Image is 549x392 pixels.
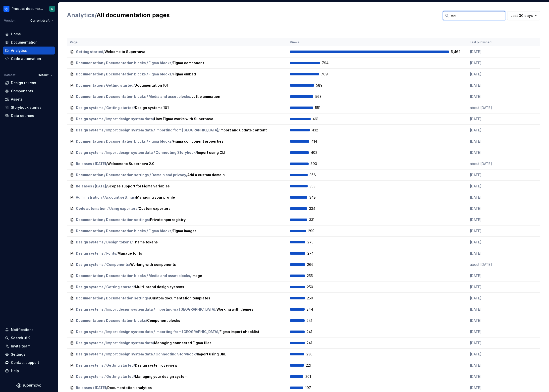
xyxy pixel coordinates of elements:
span: Theme tokens [133,240,158,245]
span: Documentation / Documentation settings / Domain and privacy [76,172,186,177]
span: / [106,184,107,189]
span: Design systems / Design tokens [76,240,131,245]
span: Getting started [76,49,103,54]
p: about [DATE] [470,161,507,166]
span: 274 [307,251,320,256]
span: Design systems / Fonts [76,251,116,256]
p: [DATE] [470,374,507,379]
button: Last 30 days [507,11,540,20]
span: 794 [322,60,335,65]
div: Invite team [11,344,30,349]
span: Documentation / Documentation blocks / Media and asset blocks [76,273,190,278]
a: Home [3,30,55,38]
span: / [134,363,135,368]
span: 348 [309,195,322,200]
span: / [153,116,154,121]
th: Views [287,38,467,46]
span: / [137,206,139,211]
span: Import and update content [220,128,267,133]
p: [DATE] [470,329,507,334]
span: / [149,296,150,301]
span: / [171,60,173,65]
span: Documentation / Getting started [76,83,133,88]
span: / [116,251,117,256]
p: about [DATE] [470,262,507,267]
span: / [135,195,136,200]
span: Figma component [173,60,204,65]
p: [DATE] [470,363,507,368]
span: / [131,240,133,245]
span: Working with components [130,262,176,267]
div: Home [11,32,21,37]
p: [DATE] [470,60,507,65]
span: 241 [307,340,320,345]
p: [DATE] [470,172,507,177]
span: / [171,72,173,77]
a: Assets [3,95,55,103]
a: Analytics [3,47,55,55]
span: 255 [307,273,320,278]
p: [DATE] [470,49,507,54]
span: Default [38,73,49,77]
span: Last 30 days [510,13,533,18]
span: / [134,284,135,289]
span: Releases / [DATE] [76,385,106,390]
p: [DATE] [470,116,507,121]
span: / [186,172,187,177]
p: [DATE] [470,273,507,278]
span: Documentation / Documentation blocks / Figma blocks [76,60,171,65]
span: Private npm registry [150,217,186,222]
div: Components [11,89,33,94]
span: Design systems / Import design system data / Connecting Storybook [76,150,196,155]
span: 414 [311,139,324,144]
span: 201 [305,374,318,379]
a: Code automation [3,55,55,63]
span: Documentation / Documentation blocks / Figma blocks [76,228,171,233]
div: D [51,7,53,11]
span: Custom exporters [139,206,170,211]
span: Scopes support for Figma variables [107,184,170,189]
span: 299 [308,228,321,233]
p: [DATE] [470,228,507,233]
span: 356 [310,172,323,177]
span: / [215,307,217,312]
button: Help [3,367,55,375]
span: Design systems / Components [76,262,129,267]
svg: Supernova Logo [16,383,41,388]
span: Figma component properties [173,139,223,144]
div: Contact support [11,360,39,365]
p: [DATE] [470,72,507,77]
span: Releases / [DATE] [76,161,106,166]
p: [DATE] [470,251,507,256]
span: 769 [321,72,334,77]
span: 244 [307,307,320,312]
span: / [196,150,197,155]
div: Dataset [4,73,15,77]
span: 236 [306,352,319,357]
span: 402 [311,150,324,155]
button: Search ⌘K [3,334,55,342]
span: Design systems / Getting started [76,284,134,289]
span: Documentation / Documentation settings [76,217,149,222]
span: 197 [305,385,318,390]
span: Design systems / Getting started [76,363,134,368]
span: 461 [313,116,326,121]
span: Welcome to Supernova 2.0 [107,161,155,166]
span: Multi-brand design systems [135,284,184,289]
a: Invite team [3,342,55,350]
button: Default [36,72,55,79]
span: Design systems / Getting started [76,374,134,379]
p: [DATE] [470,385,507,390]
span: Documentation / Documentation blocks / Figma blocks [76,139,171,144]
a: Data sources [3,112,55,120]
span: Welcome to Supernova [105,49,145,54]
span: Figma images [173,228,197,233]
span: Design systems / Import design system data / Importing via [GEOGRAPHIC_DATA] [76,307,215,312]
div: Settings [11,352,25,357]
p: [DATE] [470,307,507,312]
span: 250 [307,296,320,301]
span: / [134,374,135,379]
div: Search ⌘K [11,336,30,340]
span: Documentation / Documentation blocks / Figma blocks [76,72,171,77]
